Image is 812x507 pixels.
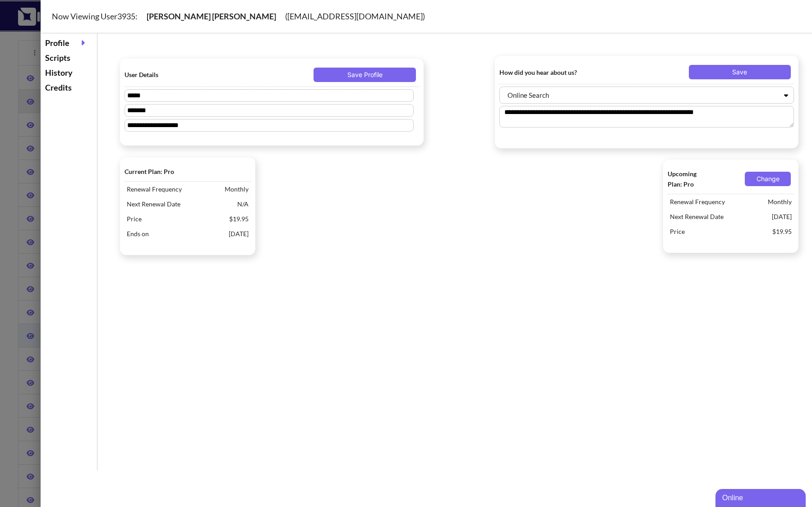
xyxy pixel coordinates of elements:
[125,69,217,80] span: User Details
[668,169,705,189] span: Upcoming Plan: Pro
[125,182,222,196] span: Renewal Frequency
[314,68,415,82] button: Save Profile
[125,211,227,226] span: Price
[766,194,794,209] span: Monthly
[689,65,791,79] button: Save
[668,209,770,224] span: Next Renewal Date
[138,11,285,21] span: [PERSON_NAME] [PERSON_NAME]
[226,226,251,241] span: [DATE]
[770,224,794,239] span: $19.95
[770,209,794,224] span: [DATE]
[745,172,791,186] button: Change
[668,224,770,239] span: Price
[125,226,226,241] span: Ends on
[43,80,95,95] div: Credits
[668,194,766,209] span: Renewal Frequency
[235,196,251,211] span: N/A
[715,487,807,507] iframe: chat widget
[222,182,251,196] span: Monthly
[43,65,95,80] div: History
[125,196,235,211] span: Next Renewal Date
[125,166,188,177] span: Current Plan: Pro
[227,211,251,226] span: $19.95
[43,50,95,65] div: Scripts
[499,67,592,78] span: How did you hear about us?
[43,36,95,50] div: Profile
